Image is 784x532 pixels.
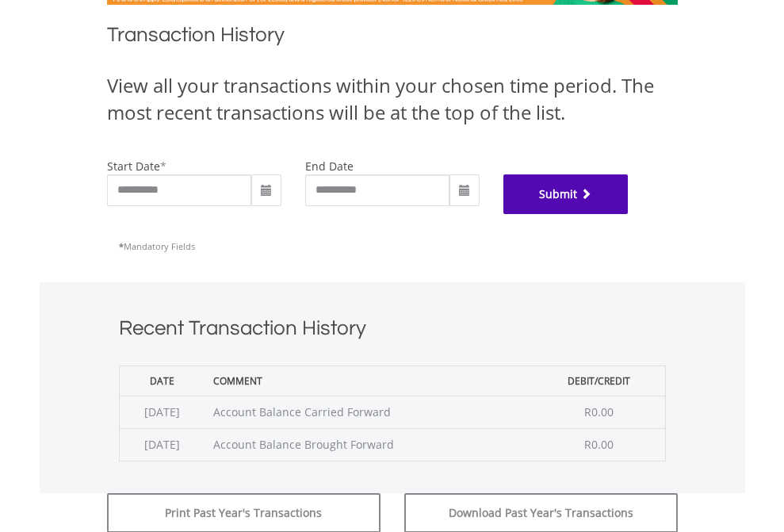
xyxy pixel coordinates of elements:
[119,366,205,396] th: Date
[107,159,160,174] label: start date
[119,428,205,461] td: [DATE]
[305,159,354,174] label: end date
[205,428,534,461] td: Account Balance Brought Forward
[534,366,665,396] th: Debit/Credit
[119,396,205,428] td: [DATE]
[584,404,614,419] span: R0.00
[503,174,629,214] button: Submit
[107,72,678,127] div: View all your transactions within your chosen time period. The most recent transactions will be a...
[119,314,666,350] h1: Recent Transaction History
[107,21,678,56] h1: Transaction History
[584,437,614,452] span: R0.00
[205,396,534,428] td: Account Balance Carried Forward
[205,366,534,396] th: Comment
[119,240,195,252] span: Mandatory Fields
